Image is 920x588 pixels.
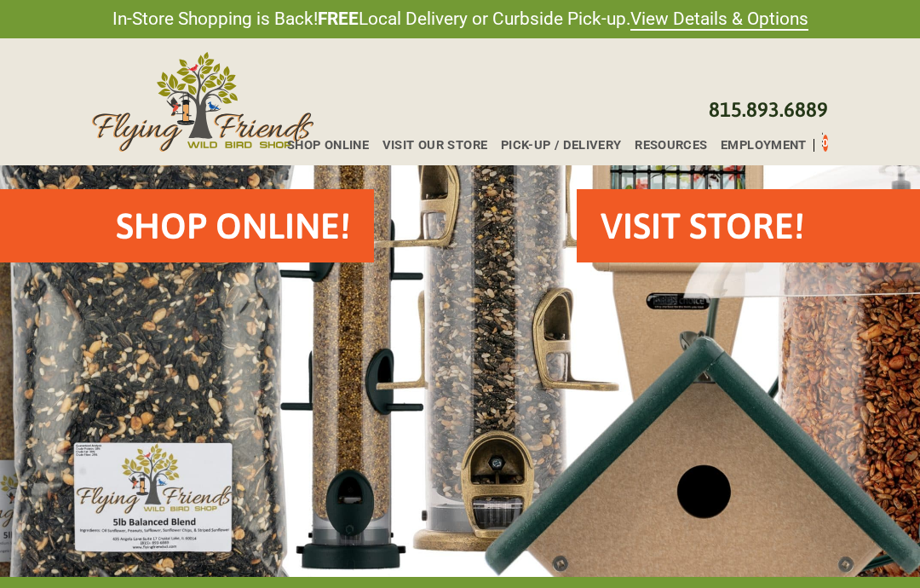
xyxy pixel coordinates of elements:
a: Pick-up / Delivery [487,139,621,152]
span: In-Store Shopping is Back! Local Delivery or Curbside Pick-up. [112,7,808,32]
h2: VISIT STORE! [601,201,804,251]
a: Resources [621,139,707,152]
span: Employment [721,139,807,152]
a: 815.893.6889 [709,98,828,121]
a: View Details & Options [630,9,808,31]
a: Employment [707,139,806,152]
span: 0 [822,136,828,149]
span: Shop Online [287,139,369,152]
span: Visit Our Store [382,139,488,152]
a: Visit Our Store [369,139,487,152]
span: Resources [635,139,707,152]
span: Pick-up / Delivery [501,139,622,152]
a: Shop Online [273,139,369,152]
h2: Shop Online! [116,201,350,251]
img: Flying Friends Wild Bird Shop Logo [92,52,313,152]
strong: FREE [318,9,359,29]
div: Toggle Off Canvas Content [822,131,823,152]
